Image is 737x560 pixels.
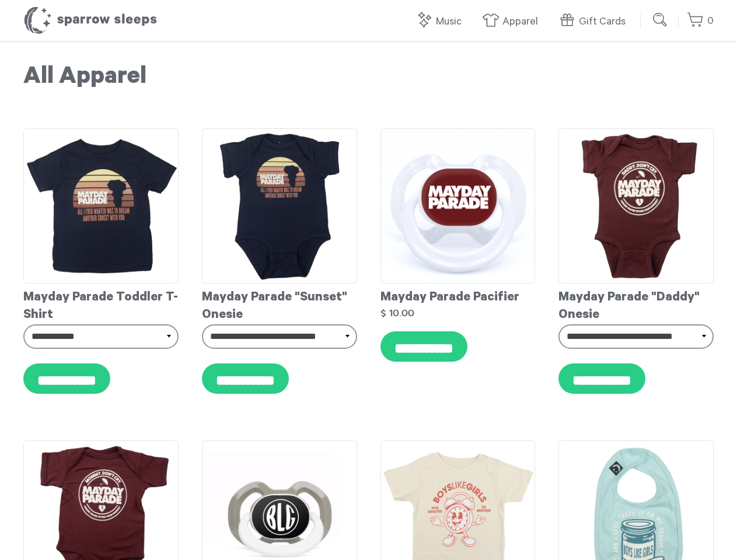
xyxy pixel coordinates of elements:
a: 0 [687,9,714,34]
div: Mayday Parade "Sunset" Onesie [202,283,357,324]
a: Gift Cards [558,9,631,34]
h1: All Apparel [23,64,714,93]
img: Mayday_Parade_-_Daddy_Onesie_grande.png [558,128,714,283]
a: Apparel [482,9,544,34]
h1: Sparrow Sleeps [23,6,158,35]
div: Mayday Parade "Daddy" Onesie [558,283,714,324]
a: Music [415,9,467,34]
div: Mayday Parade Pacifier [380,283,536,307]
div: Mayday Parade Toddler T-Shirt [23,283,179,324]
input: Submit [649,8,672,32]
img: MaydayParadePacifierMockup_grande.png [380,128,536,283]
strong: $ 10.00 [380,308,414,318]
img: MaydayParade-SunsetToddlerT-shirt_grande.png [23,128,179,283]
img: MaydayParade-SunsetOnesie_grande.png [202,128,357,283]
